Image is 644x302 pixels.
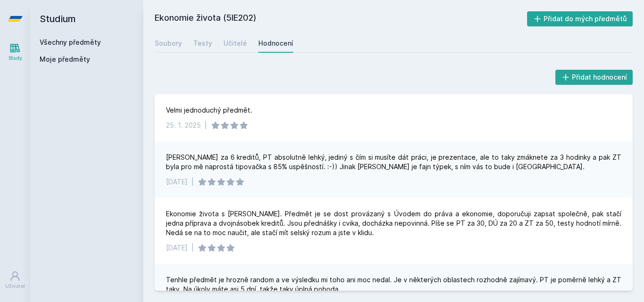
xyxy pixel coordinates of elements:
[155,11,527,26] h2: Ekonomie života (5IE202)
[166,209,621,237] div: Ekonomie života s [PERSON_NAME]. Předmět je se dost provázaný s Úvodem do práva a ekonomie, dopor...
[166,177,188,187] div: [DATE]
[155,34,182,53] a: Soubory
[155,39,182,48] div: Soubory
[223,34,247,53] a: Učitelé
[2,266,28,294] a: Uživatel
[527,11,633,26] button: Přidat do mých předmětů
[258,34,293,53] a: Hodnocení
[166,153,621,171] div: [PERSON_NAME] za 6 kreditů, PT absolutně lehký, jediný s čím si musíte dát práci, je prezentace, ...
[8,55,22,62] div: Study
[193,34,212,53] a: Testy
[2,38,28,66] a: Study
[223,39,247,48] div: Učitelé
[191,243,194,253] div: |
[555,70,633,85] button: Přidat hodnocení
[166,106,252,115] div: Velmi jednoduchý předmět.
[40,38,101,46] a: Všechny předměty
[258,39,293,48] div: Hodnocení
[193,39,212,48] div: Testy
[191,177,194,187] div: |
[166,275,621,294] div: Tenhle předmět je hrozně random a ve výsledku mi toho ani moc nedal. Je v některých oblastech roz...
[5,283,25,290] div: Uživatel
[166,243,188,253] div: [DATE]
[166,121,201,130] div: 25. 1. 2025
[205,121,207,130] div: |
[40,55,90,64] span: Moje předměty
